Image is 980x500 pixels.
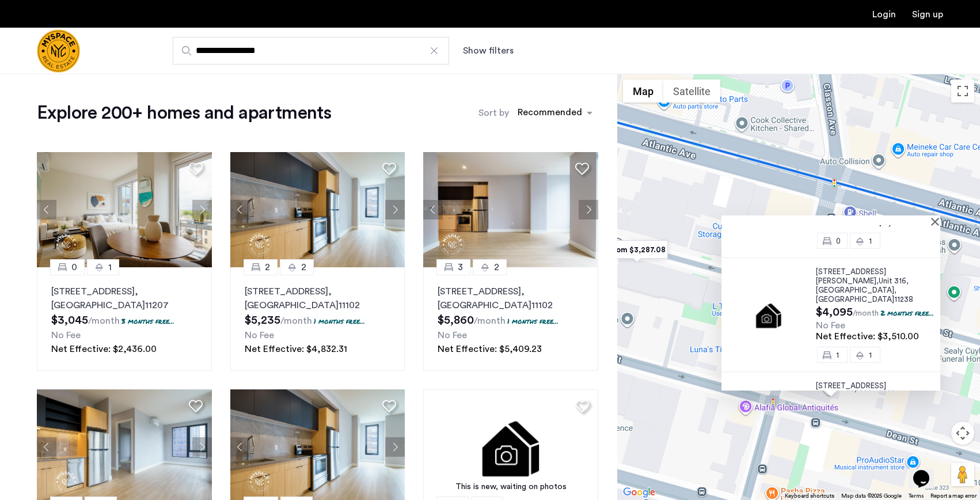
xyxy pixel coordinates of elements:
a: Terms (opens in new tab) [909,492,924,500]
button: Next apartment [579,200,598,219]
img: 1997_638519968069068022.png [423,152,598,267]
sub: /month [88,316,120,325]
button: Previous apartment [230,437,250,457]
a: Open this area in Google Maps (opens a new window) [620,485,658,500]
a: Login [872,10,896,19]
button: Previous apartment [230,200,250,219]
span: Unit 316, [879,277,909,285]
sub: /month [853,309,879,317]
span: 2 [301,260,306,274]
span: $4,095 [816,306,853,318]
span: No Fee [51,331,81,340]
span: $3,045 [51,315,88,326]
span: 1 [869,351,872,359]
span: [STREET_ADDRESS][PERSON_NAME], [816,382,886,399]
button: Show or hide filters [463,44,514,58]
img: logo [37,29,80,73]
a: Cazamio Logo [37,29,80,73]
p: 1 months free... [314,316,365,326]
span: Net Effective: $5,409.23 [438,344,542,354]
p: [STREET_ADDRESS] 11102 [438,285,584,312]
img: 1997_638519001096654587.png [37,152,212,267]
a: 22[STREET_ADDRESS], [GEOGRAPHIC_DATA]111021 months free...No FeeNet Effective: $4,832.31 [230,267,405,371]
img: Apartment photo [731,290,807,340]
button: Drag Pegman onto the map to open Street View [951,463,974,486]
button: Next apartment [192,200,212,219]
span: No Fee [245,331,274,340]
span: No Fee [816,321,845,330]
span: Net Effective: $4,832.31 [245,344,347,354]
div: This is new, waiting on photos [429,481,592,493]
iframe: chat widget [909,454,945,488]
span: 2 [265,260,270,274]
button: Previous apartment [37,200,56,219]
span: No Fee [438,331,467,340]
h1: Explore 200+ homes and apartments [37,101,331,124]
span: Net Effective: $3,510.00 [816,332,919,341]
div: Recommended [516,105,582,122]
p: [STREET_ADDRESS] 11102 [245,285,391,312]
span: $5,235 [245,315,280,326]
button: Map camera controls [951,422,974,445]
button: Keyboard shortcuts [785,492,834,500]
span: Map data ©2025 Google [841,493,902,499]
span: 2 [494,260,499,274]
span: [GEOGRAPHIC_DATA] [816,286,894,294]
sub: /month [280,316,312,325]
button: Previous apartment [37,437,56,457]
button: Next apartment [385,437,405,457]
span: $5,860 [438,315,474,326]
button: Show street map [623,79,663,103]
a: Report a map error [930,492,977,500]
label: Sort by [478,106,509,120]
span: 0 [836,237,841,245]
span: 1 [869,237,872,245]
a: Registration [912,10,943,19]
p: 2 months free... [880,308,934,318]
p: 1 months free... [507,316,559,326]
p: [STREET_ADDRESS] 11207 [51,285,197,312]
button: Close [933,217,941,225]
span: 11238 [894,296,913,303]
p: 3 months free... [121,316,174,326]
a: 32[STREET_ADDRESS], [GEOGRAPHIC_DATA]111021 months free...No FeeNet Effective: $5,409.23 [423,267,598,371]
button: Previous apartment [423,200,443,219]
button: Next apartment [385,200,405,219]
span: 0 [71,260,77,274]
button: Toggle fullscreen view [951,79,974,103]
img: Google [620,485,658,500]
sub: /month [474,316,506,325]
button: Show satellite imagery [663,79,720,103]
button: Next apartment [192,437,212,457]
span: 1 [108,260,112,274]
img: 1997_638519968035243270.png [230,152,405,267]
input: Apartment Search [173,37,449,65]
span: Net Effective: $2,436.00 [51,344,157,354]
ng-select: sort-apartment [512,103,598,123]
span: [STREET_ADDRESS][PERSON_NAME], [816,268,886,285]
a: 01[STREET_ADDRESS], [GEOGRAPHIC_DATA]112073 months free...No FeeNet Effective: $2,436.00 [37,267,212,371]
span: 1 [836,351,839,359]
div: from $3,287.08 [602,237,673,263]
span: 3 [458,260,463,274]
